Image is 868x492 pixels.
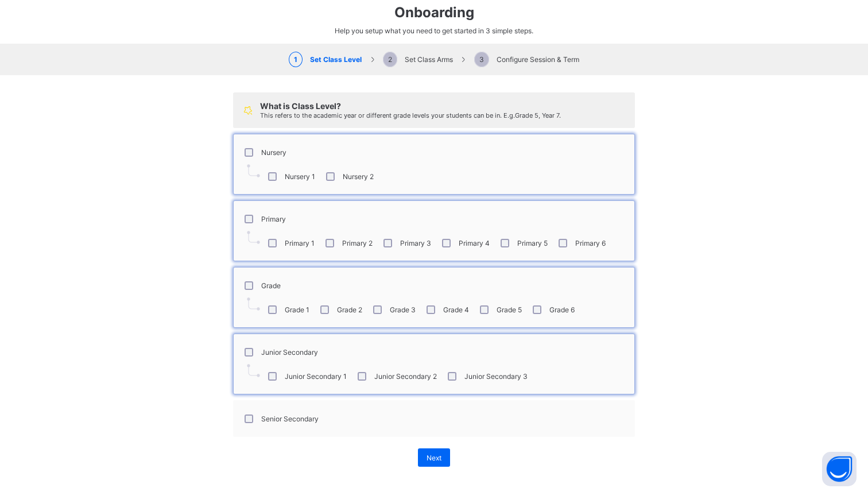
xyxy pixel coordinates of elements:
[342,239,373,247] label: Primary 2
[261,148,286,157] label: Nursery
[549,305,575,314] label: Grade 6
[374,372,437,381] label: Junior Secondary 2
[822,452,857,486] button: Open asap
[261,348,318,357] label: Junior Secondary
[459,239,490,247] label: Primary 4
[464,372,528,381] label: Junior Secondary 3
[285,172,315,181] label: Nursery 1
[575,239,606,247] label: Primary 6
[247,164,260,177] img: pointer.7d5efa4dba55a2dde3e22c45d215a0de.svg
[247,364,260,377] img: pointer.7d5efa4dba55a2dde3e22c45d215a0de.svg
[443,305,469,314] label: Grade 4
[427,454,441,462] span: Next
[497,305,522,314] label: Grade 5
[474,52,489,67] span: 3
[383,55,453,64] span: Set Class Arms
[394,4,474,21] span: Onboarding
[289,55,362,64] span: Set Class Level
[400,239,431,247] label: Primary 3
[260,111,561,119] span: This refers to the academic year or different grade levels your students can be in. E.g. Grade 5,...
[337,305,362,314] label: Grade 2
[247,231,260,244] img: pointer.7d5efa4dba55a2dde3e22c45d215a0de.svg
[261,414,319,423] label: Senior Secondary
[335,26,533,35] span: Help you setup what you need to get started in 3 simple steps.
[247,297,260,311] img: pointer.7d5efa4dba55a2dde3e22c45d215a0de.svg
[285,239,315,247] label: Primary 1
[390,305,416,314] label: Grade 3
[343,172,374,181] label: Nursery 2
[285,305,309,314] label: Grade 1
[261,215,286,223] label: Primary
[260,101,341,111] span: What is Class Level?
[285,372,347,381] label: Junior Secondary 1
[517,239,548,247] label: Primary 5
[474,55,579,64] span: Configure Session & Term
[289,52,303,67] span: 1
[261,281,281,290] label: Grade
[383,52,397,67] span: 2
